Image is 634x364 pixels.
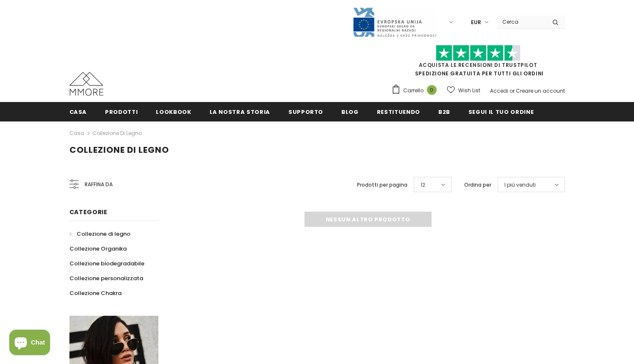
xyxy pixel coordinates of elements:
span: or [509,87,515,94]
a: Casa [69,128,84,138]
span: Blog [341,108,359,116]
span: Restituendo [377,108,420,116]
span: Segui il tuo ordine [468,108,534,116]
span: Categorie [69,208,108,216]
span: Prodotti [105,108,138,116]
a: Blog [341,102,359,121]
a: Collezione di legno [92,130,142,137]
span: La nostra storia [210,108,270,116]
span: Raffina da [85,180,113,189]
a: supporto [288,102,323,121]
span: Collezione di legno [77,230,130,238]
a: Acquista le recensioni di TrustPilot [419,61,537,69]
span: Carrello [403,86,424,95]
a: Javni Razpis [352,18,437,25]
a: Wish List [447,83,480,98]
span: Collezione Organika [69,245,127,253]
label: Ordina per [464,181,491,189]
a: Collezione Organika [69,241,127,256]
a: Casa [69,102,87,121]
img: Javni Razpis [352,7,437,38]
span: 0 [427,85,437,95]
span: B2B [438,108,450,116]
a: Creare un account [516,87,565,94]
span: SPEDIZIONE GRATUITA PER TUTTI GLI ORDINI [391,49,565,77]
a: La nostra storia [210,102,270,121]
span: Collezione biodegradabile [69,259,144,267]
a: B2B [438,102,450,121]
span: Casa [69,108,87,116]
span: Collezione di legno [69,144,169,156]
span: EUR [471,18,481,27]
a: Segui il tuo ordine [468,102,534,121]
a: Collezione personalizzata [69,271,143,286]
a: Carrello 0 [391,84,441,97]
a: Lookbook [156,102,191,121]
span: Collezione Chakra [69,289,122,297]
a: Collezione biodegradabile [69,256,144,271]
a: Accedi [490,87,508,94]
a: Prodotti [105,102,138,121]
img: Casi MMORE [69,72,103,96]
a: Collezione di legno [69,226,130,241]
span: Wish List [458,86,480,95]
label: Prodotti per pagina [357,181,407,189]
inbox-online-store-chat: Shopify online store chat [7,330,53,357]
span: Collezione personalizzata [69,274,143,282]
a: Restituendo [377,102,420,121]
img: Fidati di Pilot Stars [436,45,520,61]
span: I più venduti [504,181,536,189]
span: 12 [421,181,425,189]
input: Search Site [497,16,546,28]
span: Lookbook [156,108,191,116]
span: supporto [288,108,323,116]
a: Collezione Chakra [69,286,122,301]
